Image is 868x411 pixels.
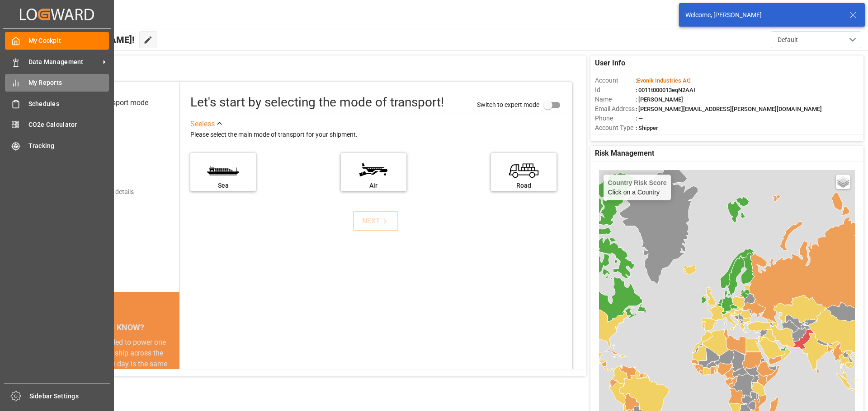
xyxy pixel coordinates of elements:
[5,137,109,154] a: Tracking
[28,36,109,46] span: My Cockpit
[836,175,850,189] a: Layers
[345,181,402,190] div: Air
[5,74,109,92] a: My Reports
[595,104,636,114] span: Email Address
[495,181,552,190] div: Road
[595,76,636,85] span: Account
[595,58,625,69] span: User Info
[190,129,566,140] div: Please select the main mode of transport for your shipment.
[49,318,179,337] div: DID YOU KNOW?
[636,96,683,103] span: : [PERSON_NAME]
[685,10,841,20] div: Welcome, [PERSON_NAME]
[29,392,110,401] span: Sidebar Settings
[595,95,636,104] span: Name
[28,57,100,67] span: Data Management
[5,95,109,112] a: Schedules
[190,119,215,129] div: See less
[353,211,398,231] button: NEXT
[195,181,251,190] div: Sea
[636,125,658,131] span: : Shipper
[477,101,539,108] span: Switch to expert mode
[608,179,667,196] div: Click on a Country
[28,99,109,109] span: Schedules
[28,78,109,88] span: My Reports
[595,85,636,95] span: Id
[38,31,135,48] span: Hello [PERSON_NAME]!
[595,148,654,159] span: Risk Management
[778,35,798,45] span: Default
[636,87,695,93] span: : 0011t000013eqN2AAI
[771,31,861,48] button: open menu
[28,120,109,129] span: CO2e Calculator
[636,115,643,122] span: : —
[5,116,109,134] a: CO2e Calculator
[636,106,822,112] span: : [PERSON_NAME][EMAIL_ADDRESS][PERSON_NAME][DOMAIN_NAME]
[637,77,691,84] span: Evonik Industries AG
[595,114,636,123] span: Phone
[5,32,109,50] a: My Cockpit
[595,123,636,133] span: Account Type
[190,93,444,112] div: Let's start by selecting the mode of transport!
[608,179,667,186] h4: Country Risk Score
[636,77,691,84] span: :
[28,141,109,151] span: Tracking
[60,337,169,402] div: The energy needed to power one large container ship across the ocean in a single day is the same ...
[362,216,390,226] div: NEXT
